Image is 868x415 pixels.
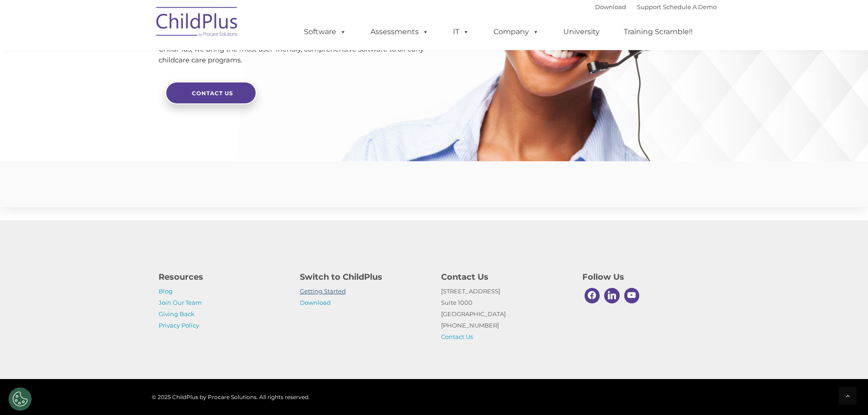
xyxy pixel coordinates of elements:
[615,23,702,41] a: Training Scramble!!
[159,299,202,306] a: Join Our Team
[295,23,355,41] a: Software
[484,23,548,41] a: Company
[361,23,438,41] a: Assessments
[152,394,310,400] span: © 2025 ChildPlus by Procare Solutions. All rights reserved.
[663,3,717,10] a: Schedule A Demo
[622,286,642,306] a: Youtube
[582,271,710,283] h4: Follow Us
[159,322,199,329] a: Privacy Policy
[165,82,257,104] a: Contact Us
[554,23,609,41] a: University
[441,286,569,343] p: [STREET_ADDRESS] Suite 1000 [GEOGRAPHIC_DATA] [PHONE_NUMBER]
[152,0,243,46] img: ChildPlus by Procare Solutions
[602,286,622,306] a: Linkedin
[582,286,602,306] a: Facebook
[9,388,31,410] button: Cookies Settings
[595,3,717,10] font: |
[159,271,286,283] h4: Resources
[300,287,346,295] a: Getting Started
[159,310,195,318] a: Giving Back
[444,23,478,41] a: IT
[192,90,233,97] span: Contact Us
[441,271,569,283] h4: Contact Us
[300,299,331,306] a: Download
[300,271,427,283] h4: Switch to ChildPlus
[159,287,173,295] a: Blog
[637,3,661,10] a: Support
[595,3,626,10] a: Download
[441,333,473,340] a: Contact Us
